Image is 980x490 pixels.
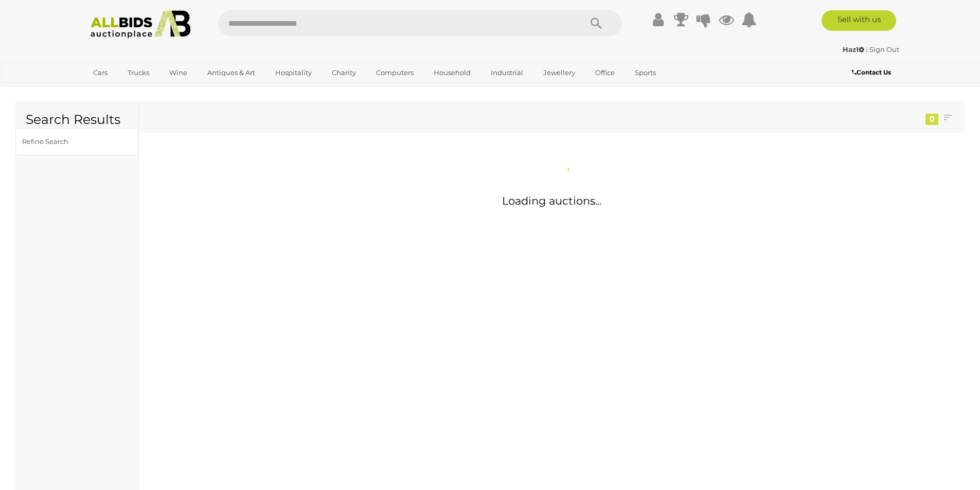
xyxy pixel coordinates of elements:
[925,114,938,125] div: 0
[163,64,194,81] a: Wine
[369,64,420,81] a: Computers
[866,45,868,53] span: |
[269,64,318,81] a: Hospitality
[85,10,197,39] img: Allbids.com.au
[201,64,262,81] a: Antiques & Art
[628,64,663,81] a: Sports
[26,113,128,127] h2: Search Results
[869,45,899,53] a: Sign Out
[86,64,114,81] a: Cars
[843,45,864,53] strong: Haz1
[852,67,894,78] a: Contact Us
[537,64,582,81] a: Jewellery
[484,64,530,81] a: Industrial
[427,64,477,81] a: Household
[325,64,363,81] a: Charity
[589,64,621,81] a: Office
[86,81,173,98] a: [GEOGRAPHIC_DATA]
[22,136,107,148] div: Refine Search
[843,45,866,53] a: Haz1
[571,10,622,36] button: Search
[852,68,891,76] b: Contact Us
[822,10,896,31] a: Sell with us
[121,64,156,81] a: Trucks
[502,194,601,207] span: Loading auctions...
